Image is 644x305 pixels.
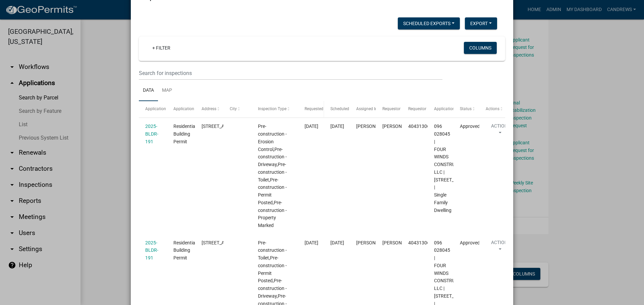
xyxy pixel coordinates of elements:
a: Map [158,80,176,101]
span: Pre-construction - Erosion Control,Pre-construction - Driveway,Pre-construction - Toilet,Pre-cons... [258,124,287,228]
span: 08/05/2025 [305,124,318,129]
div: [DATE] [330,239,343,247]
datatable-header-cell: Requested Date [298,101,324,117]
span: Actions [486,106,499,111]
datatable-header-cell: Status [453,101,479,117]
datatable-header-cell: Actions [479,101,505,117]
span: Residential Building Permit [173,124,196,144]
span: Application [145,106,166,111]
span: Application Type [173,106,204,111]
button: Scheduled Exports [398,17,460,29]
button: Action [486,239,513,256]
span: Inspection Type [258,106,286,111]
span: Residential Building Permit [173,240,196,261]
a: + Filter [147,42,176,54]
datatable-header-cell: Address [195,101,223,117]
span: Requested Date [305,106,333,111]
span: 4043130698 [408,240,435,245]
button: Columns [464,42,497,54]
span: Requestor Phone [408,106,439,111]
a: 2025-BLDR-191 [145,240,158,261]
button: Export [465,17,497,29]
span: Approved [460,240,480,245]
span: 100 HUNTERS CHASE CT [202,124,243,129]
span: Approved [460,124,480,129]
span: Jeffrey Hall [382,240,418,245]
datatable-header-cell: Application [139,101,167,117]
span: 4043130698 [408,124,435,129]
button: Action [486,123,513,139]
datatable-header-cell: Scheduled Time [324,101,350,117]
datatable-header-cell: Inspection Type [252,101,298,117]
span: Application Description [434,106,476,111]
datatable-header-cell: City [223,101,252,117]
span: 08/11/2025 [305,240,318,245]
span: Cedrick Moreland [356,240,392,245]
span: Address [202,106,216,111]
datatable-header-cell: Application Description [428,101,453,117]
input: Search for inspections [139,66,442,80]
span: 096 028045 | FOUR WINDS CONSTRUCTION LLC | 100 HUNTERS CHASE CT | Single Family Dwelling [434,124,475,213]
span: 100 HUNTERS CHASE CT [202,240,243,245]
datatable-header-cell: Application Type [167,101,195,117]
span: Status [460,106,472,111]
a: Data [139,80,158,101]
span: City [230,106,237,111]
span: Anthony Smith [356,124,392,129]
datatable-header-cell: Requestor Phone [402,101,428,117]
span: Scheduled Time [330,106,359,111]
div: [DATE] [330,123,343,130]
span: Requestor Name [382,106,413,111]
span: Jeffrey Hall [382,124,418,129]
span: Assigned Inspector [356,106,391,111]
datatable-header-cell: Assigned Inspector [350,101,376,117]
a: 2025-BLDR-191 [145,124,158,144]
datatable-header-cell: Requestor Name [376,101,401,117]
